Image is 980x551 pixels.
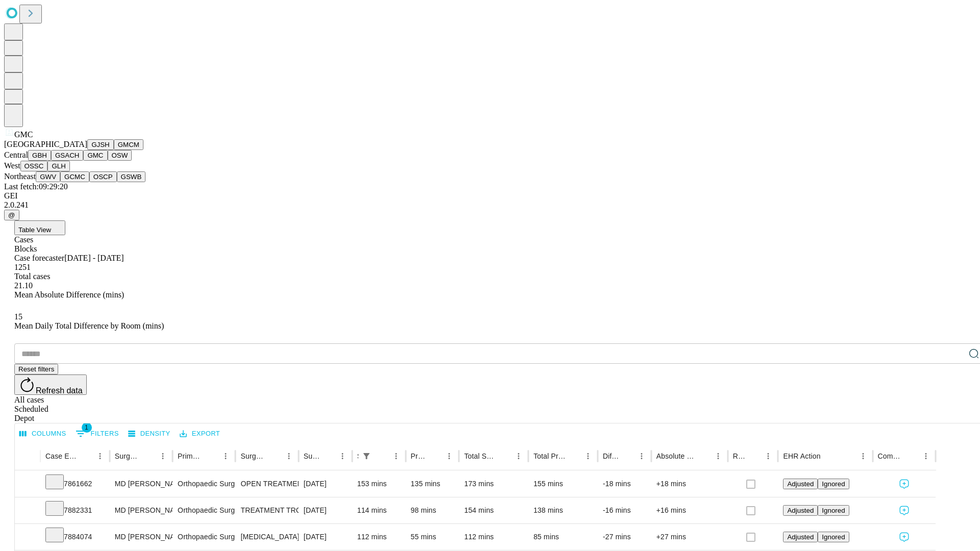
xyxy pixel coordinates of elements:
[178,452,203,460] div: Primary Service
[4,161,20,170] span: West
[79,449,93,463] button: Sort
[115,524,167,550] div: MD [PERSON_NAME] [PERSON_NAME]
[36,171,60,182] button: GWV
[14,263,31,271] span: 1251
[620,449,634,463] button: Sort
[89,171,117,182] button: OSCP
[14,281,33,290] span: 21.10
[357,471,401,497] div: 153 mins
[4,172,36,181] span: Northeast
[567,449,581,463] button: Sort
[114,139,143,150] button: GMCM
[51,150,83,161] button: GSACH
[82,422,92,433] span: 1
[17,426,69,442] button: Select columns
[4,182,68,191] span: Last fetch: 09:29:20
[822,507,845,514] span: Ignored
[108,150,132,161] button: OSW
[14,312,22,321] span: 15
[411,471,454,497] div: 135 mins
[87,139,114,150] button: GJSH
[115,452,140,460] div: Surgeon Name
[783,505,818,516] button: Adjusted
[442,449,456,463] button: Menu
[533,452,566,460] div: Total Predicted Duration
[14,130,33,139] span: GMC
[117,171,146,182] button: GSWB
[656,497,723,523] div: +16 mins
[267,449,282,463] button: Sort
[464,452,496,460] div: Total Scheduled Duration
[783,452,820,460] div: EHR Action
[747,449,761,463] button: Sort
[93,449,107,463] button: Menu
[733,452,746,460] div: Resolved in EHR
[359,449,374,463] div: 1 active filter
[115,471,167,497] div: MD [PERSON_NAME] [PERSON_NAME]
[14,374,87,395] button: Refresh data
[711,449,725,463] button: Menu
[282,449,296,463] button: Menu
[335,449,350,463] button: Menu
[20,502,35,520] button: Expand
[787,533,814,541] span: Adjusted
[603,452,619,460] div: Difference
[533,524,593,550] div: 85 mins
[656,524,723,550] div: +27 mins
[822,449,836,463] button: Sort
[156,449,170,463] button: Menu
[656,471,723,497] div: +18 mins
[64,254,124,262] span: [DATE] - [DATE]
[357,452,358,460] div: Scheduled In Room Duration
[8,211,15,219] span: @
[18,226,51,234] span: Table View
[36,386,83,395] span: Refresh data
[4,191,976,201] div: GEI
[783,532,818,542] button: Adjusted
[178,497,230,523] div: Orthopaedic Surgery
[83,150,107,161] button: GMC
[141,449,156,463] button: Sort
[822,533,845,541] span: Ignored
[697,449,711,463] button: Sort
[464,471,523,497] div: 173 mins
[14,220,65,235] button: Table View
[656,452,696,460] div: Absolute Difference
[818,505,849,516] button: Ignored
[411,524,454,550] div: 55 mins
[177,426,223,442] button: Export
[45,471,105,497] div: 7861662
[603,471,646,497] div: -18 mins
[126,426,173,442] button: Density
[304,452,320,460] div: Surgery Date
[304,497,347,523] div: [DATE]
[904,449,919,463] button: Sort
[73,425,121,442] button: Show filters
[818,479,849,489] button: Ignored
[240,471,293,497] div: OPEN TREATMENT PROXIMAL [MEDICAL_DATA] BICONDYLAR
[47,161,69,171] button: GLH
[20,475,35,493] button: Expand
[878,452,903,460] div: Comments
[240,452,266,460] div: Surgery Name
[240,524,293,550] div: [MEDICAL_DATA] SKIN [MEDICAL_DATA] MUSCLE AND BONE
[533,497,593,523] div: 138 mins
[14,364,58,374] button: Reset filters
[240,497,293,523] div: TREATMENT TROCHANTERIC [MEDICAL_DATA] FRACTURE INTERMEDULLARY ROD
[787,480,814,488] span: Adjusted
[321,449,335,463] button: Sort
[761,449,775,463] button: Menu
[218,449,233,463] button: Menu
[375,449,389,463] button: Sort
[4,151,28,159] span: Central
[818,532,849,542] button: Ignored
[178,471,230,497] div: Orthopaedic Surgery
[14,272,50,281] span: Total cases
[14,321,164,330] span: Mean Daily Total Difference by Room (mins)
[304,471,347,497] div: [DATE]
[603,497,646,523] div: -16 mins
[4,140,87,148] span: [GEOGRAPHIC_DATA]
[856,449,870,463] button: Menu
[497,449,511,463] button: Sort
[787,507,814,514] span: Adjusted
